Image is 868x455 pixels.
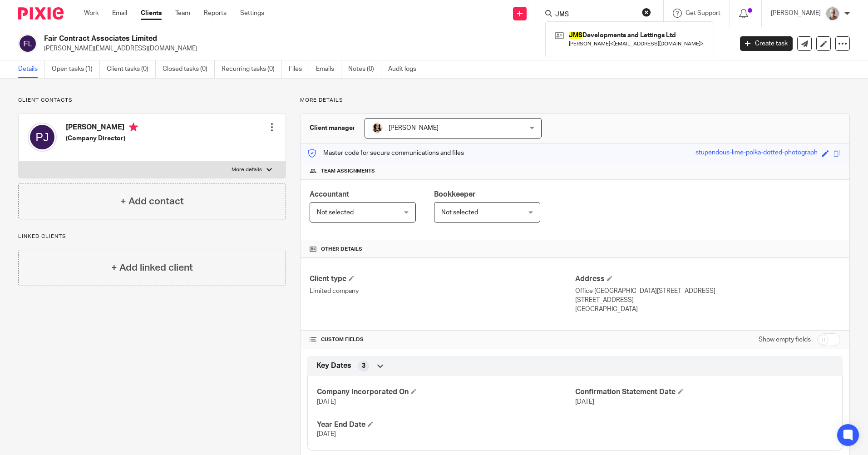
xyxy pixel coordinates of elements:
[362,361,365,371] span: 3
[222,60,282,78] a: Recurring tasks (0)
[307,148,464,158] p: Master code for secure communications and files
[348,60,381,78] a: Notes (0)
[388,60,423,78] a: Audit logs
[66,134,138,143] h5: (Company Director)
[575,274,840,284] h4: Address
[575,287,840,296] p: Office [GEOGRAPHIC_DATA][STREET_ADDRESS]
[825,6,840,21] img: KR%20update.jpg
[740,36,793,51] a: Create task
[554,11,636,19] input: Search
[321,168,375,175] span: Team assignments
[18,97,286,104] p: Client contacts
[52,60,100,78] a: Open tasks (1)
[434,191,476,198] span: Bookkeeper
[642,8,651,17] button: Clear
[120,194,184,208] h4: + Add contact
[111,261,193,275] h4: + Add linked client
[44,34,590,44] h2: Fair Contract Associates Limited
[175,9,190,18] a: Team
[317,209,354,216] span: Not selected
[317,387,575,397] h4: Company Incorporated On
[372,123,383,134] img: 2020-11-15%2017.26.54-1.jpg
[163,60,215,78] a: Closed tasks (0)
[84,9,99,18] a: Work
[18,60,45,78] a: Details
[575,399,594,405] span: [DATE]
[686,10,720,16] span: Get Support
[310,191,349,198] span: Accountant
[107,60,156,78] a: Client tasks (0)
[129,123,138,132] i: Primary
[441,209,478,216] span: Not selected
[771,9,821,18] p: [PERSON_NAME]
[112,9,127,18] a: Email
[695,148,818,158] div: stupendous-lime-polka-dotted-photograph
[317,431,336,437] span: [DATE]
[575,305,840,314] p: [GEOGRAPHIC_DATA]
[18,34,37,53] img: svg%3E
[28,123,57,152] img: svg%3E
[300,97,850,104] p: More details
[575,387,833,397] h4: Confirmation Statement Date
[317,399,336,405] span: [DATE]
[316,60,341,78] a: Emails
[18,233,286,240] p: Linked clients
[759,335,811,344] label: Show empty fields
[310,124,355,133] h3: Client manager
[204,9,227,18] a: Reports
[240,9,264,18] a: Settings
[44,44,726,53] p: [PERSON_NAME][EMAIL_ADDRESS][DOMAIN_NAME]
[389,125,439,131] span: [PERSON_NAME]
[310,287,575,296] p: Limited company
[289,60,309,78] a: Files
[317,420,575,430] h4: Year End Date
[316,361,351,371] span: Key Dates
[18,7,64,20] img: Pixie
[310,336,575,343] h4: CUSTOM FIELDS
[575,296,840,305] p: [STREET_ADDRESS]
[310,274,575,284] h4: Client type
[141,9,162,18] a: Clients
[321,246,362,253] span: Other details
[66,123,138,134] h4: [PERSON_NAME]
[232,166,262,173] p: More details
